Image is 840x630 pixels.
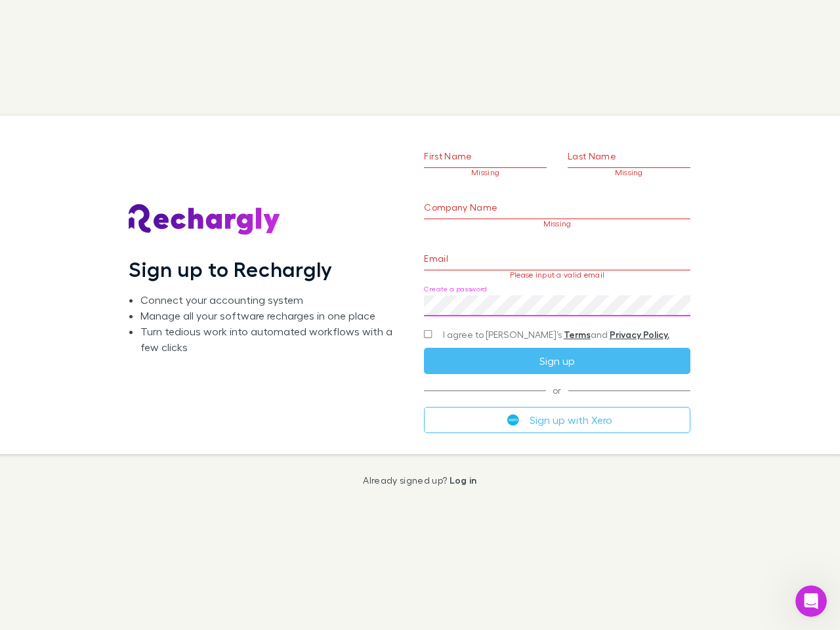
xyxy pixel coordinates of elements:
[564,329,591,340] a: Terms
[795,585,827,617] iframe: Intercom live chat
[507,414,519,426] img: Xero's logo
[424,348,690,374] button: Sign up
[568,168,690,177] p: Missing
[129,204,281,236] img: Rechargly's Logo
[424,219,690,228] p: Missing
[424,390,690,390] span: or
[363,475,476,486] p: Already signed up?
[424,407,690,433] button: Sign up with Xero
[443,328,669,341] span: I agree to [PERSON_NAME]’s and
[424,168,547,177] p: Missing
[140,292,403,308] li: Connect your accounting system
[424,284,487,294] label: Create a password
[129,257,333,282] h1: Sign up to Rechargly
[424,270,690,280] p: Please input a valid email
[140,324,403,355] li: Turn tedious work into automated workflows with a few clicks
[450,474,477,486] a: Log in
[140,308,403,324] li: Manage all your software recharges in one place
[610,329,669,340] a: Privacy Policy.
